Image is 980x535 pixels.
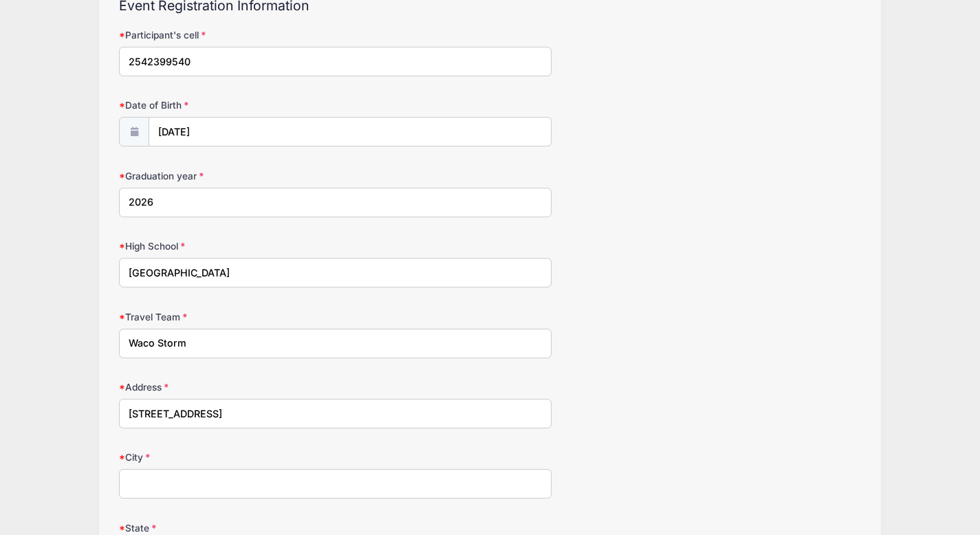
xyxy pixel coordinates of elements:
label: High School [119,239,367,253]
label: Graduation year [119,169,367,183]
label: Participant's cell [119,28,367,42]
label: Date of Birth [119,98,367,112]
label: State [119,521,367,535]
label: Address [119,380,367,394]
label: City [119,450,367,464]
input: mm/dd/yyyy [149,117,552,146]
label: Travel Team [119,310,367,324]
